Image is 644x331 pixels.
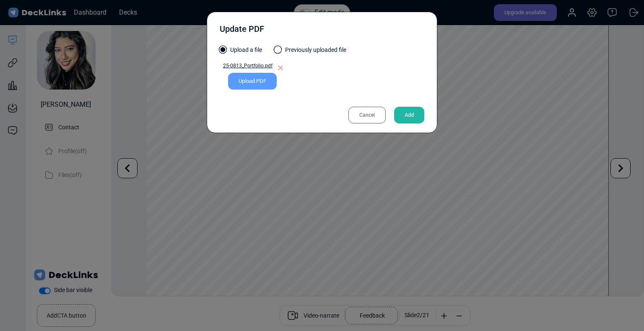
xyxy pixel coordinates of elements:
[220,62,273,73] a: 25-0813_Portfolio.pdf
[348,107,386,123] div: Cancel
[275,46,346,59] label: Previously uploaded file
[228,73,277,90] div: Upload PDF
[394,107,424,123] div: Add
[220,23,264,39] div: Update PDF
[220,46,262,59] label: Upload a file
